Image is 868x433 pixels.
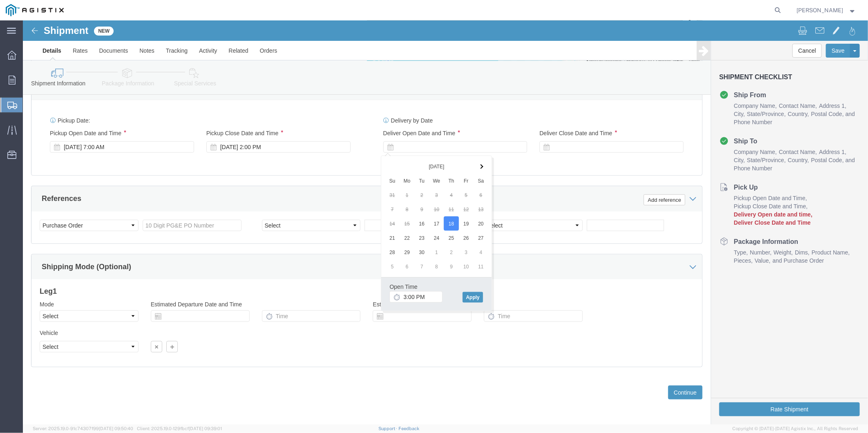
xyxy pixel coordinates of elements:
[99,426,133,431] span: [DATE] 09:50:40
[732,425,858,432] span: Copyright © [DATE]-[DATE] Agistix Inc., All Rights Reserved
[398,426,419,431] a: Feedback
[189,426,222,431] span: [DATE] 09:39:01
[378,426,399,431] a: Support
[797,6,843,15] span: Janice Fahrmeier
[33,426,133,431] span: Server: 2025.19.0-91c74307f99
[137,426,222,431] span: Client: 2025.19.0-129fbcf
[23,20,868,424] iframe: FS Legacy Container
[6,4,64,16] img: logo
[796,5,857,15] button: [PERSON_NAME]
